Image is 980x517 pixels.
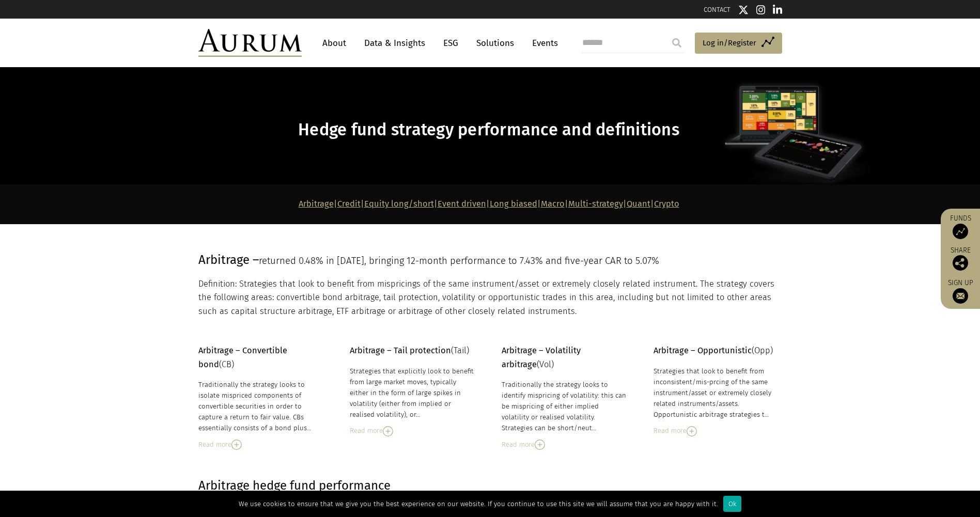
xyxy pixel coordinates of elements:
img: Linkedin icon [773,5,782,15]
span: returned 0.48% in [DATE], bringing 12-month performance to 7.43% and five-year CAR to 5.07% [259,255,659,267]
a: Events [527,34,558,53]
img: Read More [535,440,545,450]
a: Sign up [946,278,975,304]
a: Data & Insights [359,34,430,53]
a: Quant [627,199,650,209]
p: (Opp) [654,344,780,357]
a: Credit [337,199,361,209]
a: CONTACT [704,6,730,13]
div: Read more [198,439,324,450]
p: (Vol) [502,344,628,371]
strong: Arbitrage hedge fund performance [198,478,391,493]
a: Log in/Register [695,33,782,54]
a: Long biased [490,199,537,209]
strong: Arbitrage – Tail protection [350,346,451,355]
a: Funds [946,214,975,239]
span: Log in/Register [703,37,756,49]
a: Crypto [654,199,679,209]
div: Read more [502,439,628,450]
img: Read More [231,440,242,450]
strong: Arbitrage – Convertible bond [198,346,287,369]
a: Multi-strategy [568,199,623,209]
div: Read more [350,425,476,436]
img: Read More [383,426,393,436]
div: Strategies that explicitly look to benefit from large market moves, typically either in the form ... [350,366,476,420]
img: Access Funds [953,224,968,239]
strong: | | | | | | | | [299,199,679,209]
a: Macro [541,199,565,209]
a: ESG [438,34,463,53]
div: Share [946,247,975,271]
span: (CB) [198,346,287,369]
div: Ok [723,496,741,512]
img: Instagram icon [756,5,766,15]
img: Sign up to our newsletter [953,288,968,304]
div: Traditionally the strategy looks to identify mispricing of volatility: this can be mispricing of ... [502,379,628,434]
strong: Arbitrage – Opportunistic [654,346,752,355]
a: Event driven [438,199,486,209]
a: Arbitrage [299,199,334,209]
span: Hedge fund strategy performance and definitions [298,120,679,140]
div: Read more [654,425,780,436]
input: Submit [666,33,687,53]
a: Solutions [471,34,519,53]
p: Definition: Strategies that look to benefit from mispricings of the same instrument/asset or extr... [198,277,780,318]
a: Equity long/short [364,199,434,209]
a: About [317,34,351,53]
img: Aurum [198,29,302,57]
strong: Arbitrage – Volatility arbitrage [502,346,581,369]
span: Arbitrage – [198,253,259,267]
img: Share this post [953,255,968,271]
div: Traditionally the strategy looks to isolate mispriced components of convertible securities in ord... [198,379,324,434]
span: (Tail) [350,346,469,355]
img: Twitter icon [738,5,749,15]
img: Read More [687,426,697,436]
div: Strategies that look to benefit from inconsistent/mis-prcing of the same instrument/asset or extr... [654,366,780,420]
